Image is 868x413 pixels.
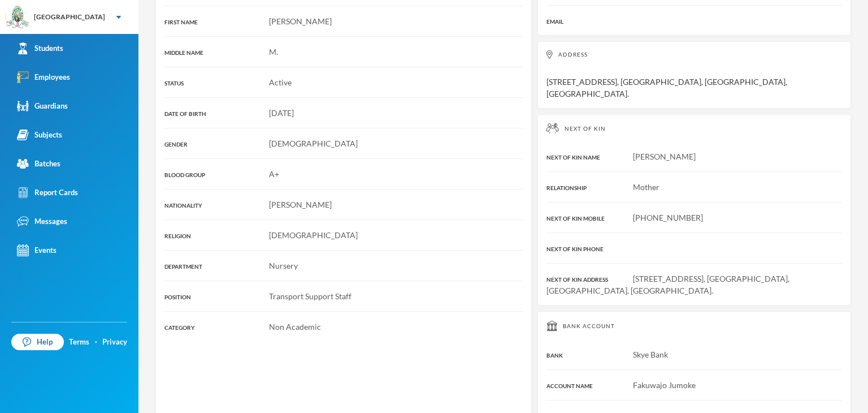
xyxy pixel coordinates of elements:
span: [DEMOGRAPHIC_DATA] [269,139,358,148]
span: [STREET_ADDRESS], [GEOGRAPHIC_DATA], [GEOGRAPHIC_DATA], [GEOGRAPHIC_DATA]. [546,274,789,295]
span: Non Academic [269,322,321,332]
span: A+ [269,169,279,179]
span: M. [269,47,278,57]
span: Skye Bank [633,350,668,359]
span: [DEMOGRAPHIC_DATA] [269,230,358,240]
div: [GEOGRAPHIC_DATA] [34,12,105,22]
a: Terms [69,337,89,348]
div: Events [17,244,57,256]
span: [DATE] [269,108,294,118]
div: Subjects [17,129,62,141]
div: Address [546,50,842,59]
div: Guardians [17,100,68,112]
span: Active [269,78,292,87]
div: · [95,337,97,348]
div: Messages [17,216,67,227]
a: Help [11,334,64,351]
div: Batches [17,158,60,170]
span: [PHONE_NUMBER] [633,213,703,222]
img: logo [6,6,29,29]
div: Next of Kin [546,123,842,134]
span: Mother [633,182,659,192]
div: [STREET_ADDRESS], [GEOGRAPHIC_DATA], [GEOGRAPHIC_DATA], [GEOGRAPHIC_DATA]. [537,41,851,109]
span: [PERSON_NAME] [269,16,332,26]
span: NEXT OF KIN PHONE [546,246,604,252]
a: Privacy [102,337,127,348]
span: EMAIL [546,18,563,25]
div: Bank Account [546,320,842,332]
div: Report Cards [17,187,78,199]
span: Fakuwajo Jumoke [633,380,696,390]
span: Nursery [269,261,298,270]
span: [PERSON_NAME] [633,152,696,161]
div: Students [17,42,63,54]
span: Transport Support Staff [269,291,351,301]
div: Employees [17,71,70,83]
span: [PERSON_NAME] [269,200,332,209]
